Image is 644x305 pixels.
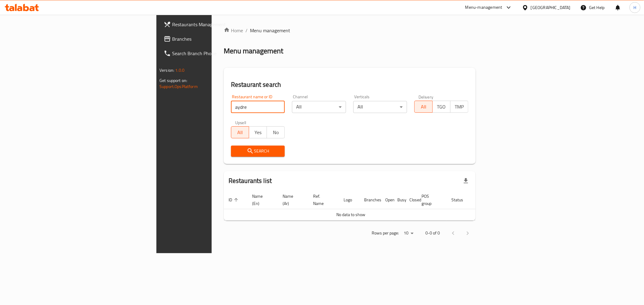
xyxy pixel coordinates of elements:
span: All [417,102,430,111]
table: enhanced table [224,191,499,221]
div: Export file [459,174,473,188]
a: Search Branch Phone [159,46,264,61]
span: Search [236,147,280,155]
span: TGO [435,102,448,111]
p: 0-0 of 0 [425,229,440,237]
button: Yes [249,126,267,138]
span: No [269,128,282,137]
span: Get support on: [159,77,187,84]
button: All [231,126,249,138]
span: Version: [159,66,174,74]
input: Search for restaurant name or ID.. [231,101,285,113]
h2: Restaurant search [231,80,468,89]
div: All [292,101,346,113]
th: Branches [359,191,380,209]
label: Delivery [418,95,434,99]
th: Closed [405,191,417,209]
button: All [414,101,432,113]
th: Busy [392,191,405,209]
span: Menu management [250,27,290,34]
span: Search Branch Phone [172,50,259,57]
div: Menu-management [465,4,502,11]
span: H [633,4,636,11]
div: All [353,101,407,113]
button: Search [231,146,285,157]
h2: Restaurants list [229,176,272,185]
th: Logo [339,191,359,209]
span: Ref. Name [313,193,332,207]
span: No data to show [336,211,365,219]
button: TGO [432,101,450,113]
label: Upsell [235,120,246,124]
a: Branches [159,32,264,46]
span: POS group [421,193,439,207]
span: Branches [172,35,259,42]
span: All [234,128,247,137]
span: TMP [453,102,466,111]
a: Support.OpsPlatform [159,83,198,90]
span: Restaurants Management [172,21,259,28]
th: Open [380,191,392,209]
span: Name (Ar) [283,193,301,207]
div: Rows per page: [401,229,416,238]
span: Name (En) [252,193,271,207]
p: Rows per page: [372,229,399,237]
a: Restaurants Management [159,17,264,32]
button: No [267,126,285,138]
div: [GEOGRAPHIC_DATA] [531,4,571,11]
span: 1.0.0 [175,66,184,74]
nav: breadcrumb [224,27,476,34]
span: Status [451,196,471,203]
button: TMP [450,101,468,113]
h2: Menu management [224,46,283,56]
span: Yes [252,128,264,137]
span: ID [229,196,240,203]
